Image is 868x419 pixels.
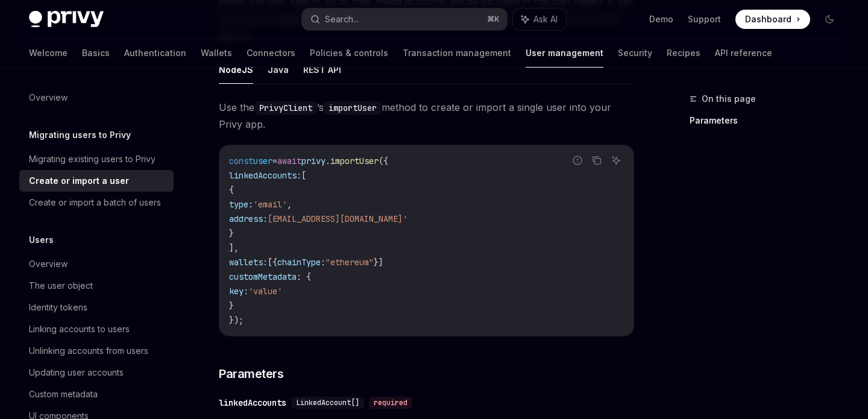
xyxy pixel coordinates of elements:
[229,156,253,166] span: const
[487,14,500,24] span: ⌘ K
[702,92,756,106] span: On this page
[29,344,148,358] div: Unlinking accounts from users
[268,257,277,268] span: [{
[745,13,791,25] span: Dashboard
[820,10,839,29] button: Toggle dark mode
[19,87,174,109] a: Overview
[219,55,253,84] button: NodeJS
[533,13,558,25] span: Ask AI
[247,39,295,68] a: Connectors
[690,111,849,130] a: Parameters
[229,170,301,181] span: linkedAccounts:
[229,286,248,297] span: key:
[513,8,566,30] button: Ask AI
[277,257,325,268] span: chainType:
[29,365,124,380] div: Updating user accounts
[29,257,68,271] div: Overview
[19,340,174,362] a: Unlinking accounts from users
[219,365,283,382] span: Parameters
[229,242,239,253] span: ],
[19,192,174,213] a: Create or import a batch of users
[330,156,379,166] span: importUser
[297,271,311,282] span: : {
[272,156,277,166] span: =
[618,39,652,68] a: Security
[268,55,289,84] button: Java
[229,228,234,239] span: }
[735,10,810,29] a: Dashboard
[325,257,374,268] span: "ethereum"
[29,233,54,247] h5: Users
[301,170,306,181] span: [
[229,199,253,210] span: type:
[403,39,511,68] a: Transaction management
[29,300,87,315] div: Identity tokens
[29,387,98,402] div: Custom metadata
[324,101,382,115] code: importUser
[589,153,605,168] button: Copy the contents from the code block
[229,257,268,268] span: wallets:
[229,315,244,326] span: });
[19,275,174,297] a: The user object
[268,213,407,224] span: [EMAIL_ADDRESS][DOMAIN_NAME]'
[19,148,174,170] a: Migrating existing users to Privy
[253,156,272,166] span: user
[649,13,673,25] a: Demo
[229,271,297,282] span: customMetadata
[29,322,130,336] div: Linking accounts to users
[29,11,104,28] img: dark logo
[296,398,359,408] span: LinkedAccount[]
[253,199,287,210] span: 'email'
[29,279,93,293] div: The user object
[526,39,603,68] a: User management
[570,153,585,168] button: Report incorrect code
[229,300,234,311] span: }
[302,8,506,30] button: Search...⌘K
[29,39,68,68] a: Welcome
[29,195,161,210] div: Create or import a batch of users
[301,156,325,166] span: privy
[715,39,772,68] a: API reference
[201,39,232,68] a: Wallets
[248,286,282,297] span: 'value'
[19,362,174,383] a: Updating user accounts
[287,199,292,210] span: ,
[29,90,68,105] div: Overview
[29,128,131,142] h5: Migrating users to Privy
[219,99,634,133] span: Use the ’s method to create or import a single user into your Privy app.
[667,39,700,68] a: Recipes
[229,184,234,195] span: {
[19,297,174,318] a: Identity tokens
[688,13,721,25] a: Support
[82,39,110,68] a: Basics
[379,156,388,166] span: ({
[608,153,624,168] button: Ask AI
[124,39,186,68] a: Authentication
[369,397,412,409] div: required
[303,55,341,84] button: REST API
[19,383,174,405] a: Custom metadata
[29,174,129,188] div: Create or import a user
[254,101,317,115] code: PrivyClient
[277,156,301,166] span: await
[19,318,174,340] a: Linking accounts to users
[325,156,330,166] span: .
[219,397,286,409] div: linkedAccounts
[325,12,359,27] div: Search...
[19,170,174,192] a: Create or import a user
[29,152,156,166] div: Migrating existing users to Privy
[19,253,174,275] a: Overview
[374,257,383,268] span: }]
[310,39,388,68] a: Policies & controls
[229,213,268,224] span: address:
